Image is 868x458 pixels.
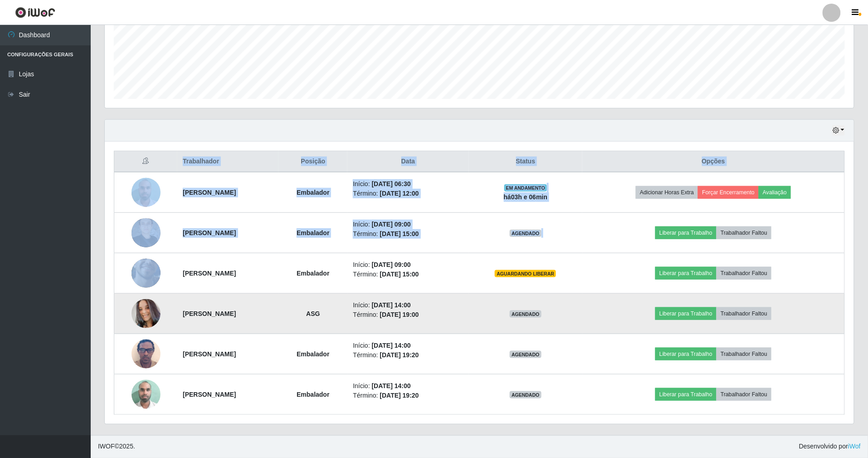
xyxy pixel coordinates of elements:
[655,348,717,360] button: Liberar para Trabalho
[278,151,347,172] th: Posição
[297,350,329,358] strong: Embalador
[353,350,463,360] li: Término:
[380,311,419,318] time: [DATE] 19:00
[353,310,463,320] li: Término:
[380,392,419,399] time: [DATE] 19:20
[636,186,698,199] button: Adicionar Horas Extra
[132,335,161,373] img: 1747233216515.jpeg
[717,267,771,280] button: Trabalhador Faltou
[132,375,161,414] img: 1751466407656.jpeg
[353,381,463,391] li: Início:
[655,227,717,239] button: Liberar para Trabalho
[297,270,329,277] strong: Embalador
[372,221,411,228] time: [DATE] 09:00
[380,271,419,278] time: [DATE] 15:00
[347,151,468,172] th: Data
[183,310,236,317] strong: [PERSON_NAME]
[655,267,717,280] button: Liberar para Trabalho
[177,151,278,172] th: Trabalhador
[98,442,135,452] span: © 2025 .
[132,299,161,328] img: 1757353343914.jpeg
[380,230,419,237] time: [DATE] 15:00
[353,391,463,400] li: Término:
[799,442,861,452] span: Desenvolvido por
[353,179,463,189] li: Início:
[132,207,161,259] img: 1728008333020.jpeg
[297,229,329,236] strong: Embalador
[183,229,236,236] strong: [PERSON_NAME]
[510,351,541,358] span: AGENDADO
[372,261,411,268] time: [DATE] 09:00
[372,342,411,349] time: [DATE] 14:00
[353,341,463,350] li: Início:
[372,382,411,389] time: [DATE] 14:00
[582,151,844,172] th: Opções
[297,189,329,196] strong: Embalador
[380,351,419,359] time: [DATE] 19:20
[353,270,463,279] li: Término:
[306,310,320,317] strong: ASG
[132,173,161,212] img: 1751466407656.jpeg
[353,300,463,310] li: Início:
[353,229,463,239] li: Término:
[15,7,55,18] img: CoreUI Logo
[353,189,463,198] li: Término:
[717,348,771,360] button: Trabalhador Faltou
[655,307,717,320] button: Liberar para Trabalho
[510,391,541,399] span: AGENDADO
[698,186,759,199] button: Forçar Encerramento
[372,301,411,309] time: [DATE] 14:00
[504,193,548,201] strong: há 03 h e 06 min
[380,190,419,197] time: [DATE] 12:00
[183,350,236,358] strong: [PERSON_NAME]
[510,310,541,318] span: AGENDADO
[353,260,463,270] li: Início:
[717,227,771,239] button: Trabalhador Faltou
[510,230,541,237] span: AGENDADO
[495,270,556,277] span: AGUARDANDO LIBERAR
[98,443,115,450] span: IWOF
[297,391,329,398] strong: Embalador
[372,180,411,187] time: [DATE] 06:30
[353,220,463,229] li: Início:
[717,388,771,401] button: Trabalhador Faltou
[717,307,771,320] button: Trabalhador Faltou
[504,184,547,192] span: EM ANDAMENTO
[132,241,161,305] img: 1755034904390.jpeg
[848,443,861,450] a: iWof
[469,151,583,172] th: Status
[183,270,236,277] strong: [PERSON_NAME]
[183,391,236,398] strong: [PERSON_NAME]
[655,388,717,401] button: Liberar para Trabalho
[759,186,791,199] button: Avaliação
[183,189,236,196] strong: [PERSON_NAME]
